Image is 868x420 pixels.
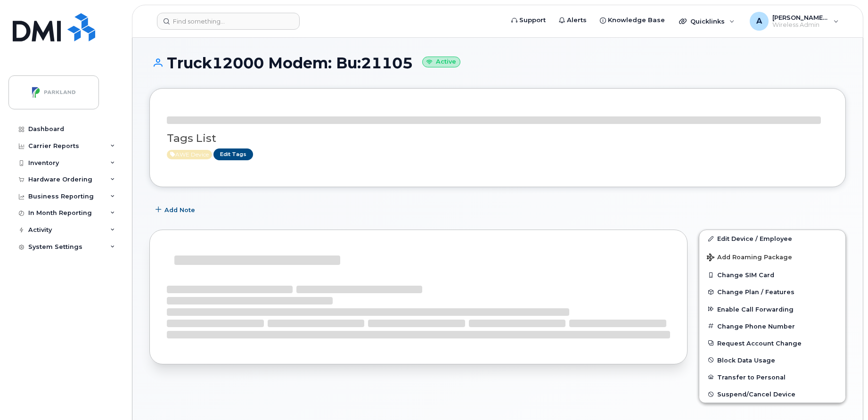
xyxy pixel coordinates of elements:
[422,57,460,67] small: Active
[699,369,845,386] button: Transfer to Personal
[699,335,845,352] button: Request Account Change
[167,132,828,144] h3: Tags List
[699,247,845,266] button: Add Roaming Package
[699,230,845,247] a: Edit Device / Employee
[699,352,845,369] button: Block Data Usage
[699,386,845,403] button: Suspend/Cancel Device
[717,391,795,398] span: Suspend/Cancel Device
[699,266,845,283] button: Change SIM Card
[213,148,253,160] a: Edit Tags
[167,150,212,159] span: Active
[164,206,195,214] span: Add Note
[149,201,203,218] button: Add Note
[717,305,794,313] span: Enable Call Forwarding
[149,55,846,71] h1: Truck12000 Modem: Bu:21105
[707,254,792,263] span: Add Roaming Package
[717,288,794,296] span: Change Plan / Features
[699,318,845,335] button: Change Phone Number
[699,301,845,318] button: Enable Call Forwarding
[699,283,845,300] button: Change Plan / Features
